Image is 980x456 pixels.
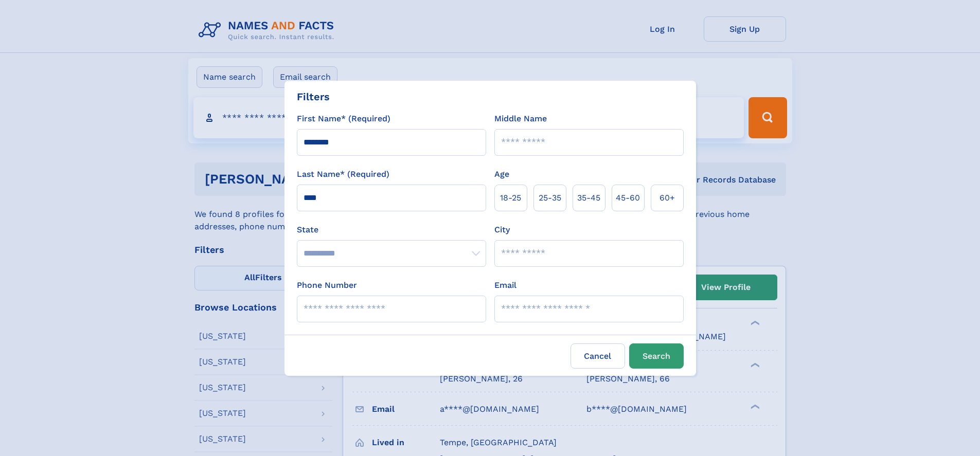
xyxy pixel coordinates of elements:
label: Last Name* (Required) [297,168,389,180]
label: Phone Number [297,279,357,291]
button: Search [629,343,684,369]
label: Email [494,279,516,291]
div: Filters [297,89,330,104]
label: City [494,224,510,236]
label: Middle Name [494,113,547,125]
span: 60+ [660,192,675,204]
span: 45‑60 [616,192,640,204]
label: Age [494,168,509,180]
label: Cancel [571,343,625,369]
label: State [297,224,486,236]
span: 35‑45 [577,192,600,204]
span: 18‑25 [500,192,521,204]
span: 25‑35 [539,192,561,204]
label: First Name* (Required) [297,113,390,125]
